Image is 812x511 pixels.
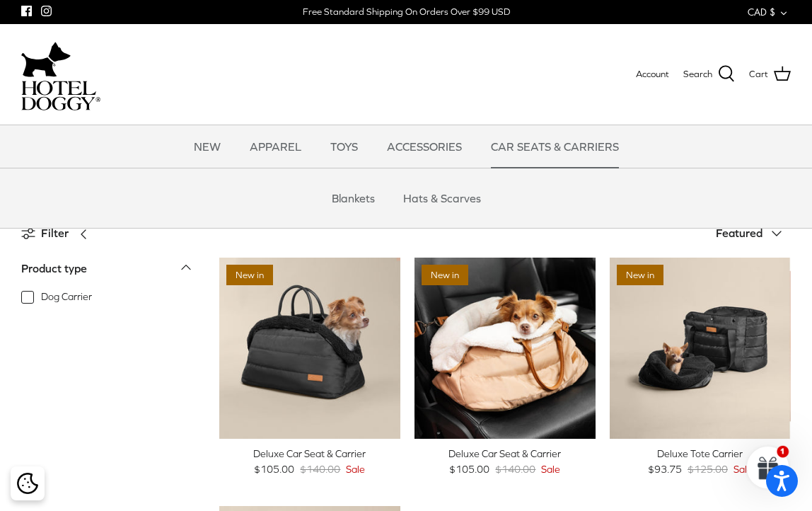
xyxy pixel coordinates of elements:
[716,218,791,249] button: Featured
[319,177,388,219] a: Blankets
[422,265,468,285] span: New in
[617,265,663,285] span: New in
[683,67,712,82] span: Search
[21,6,32,16] a: Facebook
[219,258,400,439] a: Deluxe Car Seat & Carrier
[495,461,535,477] span: $140.00
[300,461,340,477] span: $140.00
[21,217,97,251] a: Filter
[219,446,400,478] a: Deluxe Car Seat & Carrier $105.00 $140.00 Sale
[683,65,735,84] a: Search
[303,6,510,18] div: Free Standard Shipping On Orders Over $99 USD
[648,461,682,477] span: $93.75
[41,224,69,243] span: Filter
[716,226,762,239] span: Featured
[318,125,371,168] a: TOYS
[21,38,100,110] a: hoteldoggycom
[449,461,489,477] span: $105.00
[17,473,38,494] img: Cookie policy
[21,260,87,278] div: Product type
[733,461,753,477] span: Sale
[414,258,596,439] a: Deluxe Car Seat & Carrier
[226,265,273,285] span: New in
[21,258,191,289] a: Product type
[610,446,791,461] div: Deluxe Tote Carrier
[21,81,100,110] img: hoteldoggycom
[541,461,560,477] span: Sale
[636,69,669,79] span: Account
[374,125,475,168] a: ACCESSORIES
[390,177,494,219] a: Hats & Scarves
[610,446,791,478] a: Deluxe Tote Carrier $93.75 $125.00 Sale
[303,1,510,23] a: Free Standard Shipping On Orders Over $99 USD
[478,125,632,168] a: CAR SEATS & CARRIERS
[21,38,71,81] img: dog-icon.svg
[636,67,669,82] a: Account
[41,290,92,304] span: Dog Carrier
[749,65,791,84] a: Cart
[219,446,400,461] div: Deluxe Car Seat & Carrier
[15,471,40,496] button: Cookie policy
[346,461,365,477] span: Sale
[11,466,45,500] div: Cookie policy
[414,446,596,478] a: Deluxe Car Seat & Carrier $105.00 $140.00 Sale
[181,125,233,168] a: NEW
[41,6,52,16] a: Instagram
[237,125,314,168] a: APPAREL
[610,258,791,439] a: Deluxe Tote Carrier
[414,446,596,461] div: Deluxe Car Seat & Carrier
[254,461,294,477] span: $105.00
[688,461,728,477] span: $125.00
[749,67,768,82] span: Cart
